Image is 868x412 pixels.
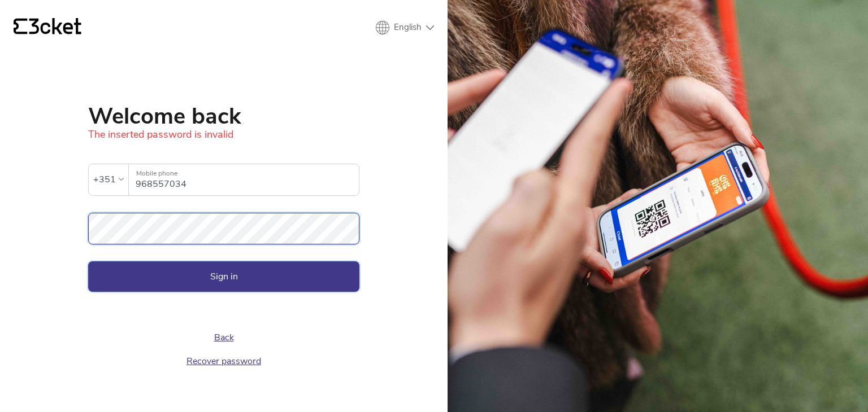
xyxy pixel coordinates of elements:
h1: Welcome back [88,105,359,128]
button: Sign in [88,261,359,292]
g: {' '} [14,19,27,34]
a: Back [214,331,234,344]
div: The inserted password is invalid [88,128,359,141]
a: {' '} [14,18,81,37]
div: +351 [93,171,116,188]
label: Password [88,213,359,231]
input: Mobile phone [136,164,359,195]
a: Recover password [186,355,261,367]
label: Mobile phone [129,164,359,183]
